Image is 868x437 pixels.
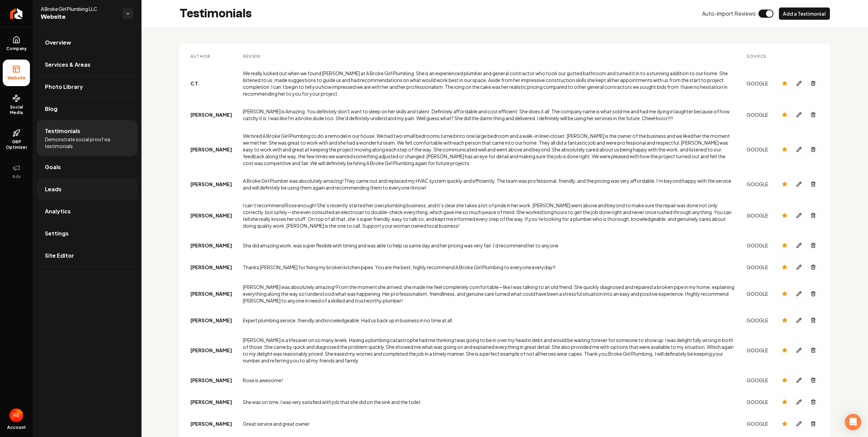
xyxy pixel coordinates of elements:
[747,181,768,188] div: GOOGLE
[45,163,61,171] span: Goals
[37,223,137,244] a: Settings
[190,242,232,249] div: [PERSON_NAME]
[243,202,736,229] div: I can’t recommend Rose enough! She’s recently started her own plumbing business, and it’s clear s...
[243,337,736,364] div: [PERSON_NAME] is a lifesaver on so many levels. Having a plumbing catastrophe had me thinking I w...
[190,377,232,384] div: [PERSON_NAME]
[243,317,736,324] div: Expert plumbing service, friendly and knowledgeable. Had us back up in business in no time at all.
[190,290,232,297] div: [PERSON_NAME]
[37,32,137,53] a: Overview
[243,264,736,271] div: Thanks [PERSON_NAME] for fixing my broken kitchen pipes. You are the best, highly recommend A Bro...
[37,76,137,98] a: Photo Library
[3,89,30,121] a: Social Media
[243,284,736,304] div: [PERSON_NAME] was absolutely amazing! From the moment she arrived, she made me feel completely co...
[747,317,768,324] div: GOOGLE
[747,399,768,405] div: GOOGLE
[45,185,62,193] span: Leads
[180,7,252,20] h2: Testimonials
[41,5,117,12] span: A Broke Girl Plumbing LLC
[747,146,768,153] div: GOOGLE
[10,174,23,179] span: Ads
[190,146,232,153] div: [PERSON_NAME]
[190,399,232,405] div: [PERSON_NAME]
[45,229,69,238] span: Settings
[237,49,741,64] th: Review
[41,12,117,22] span: Website
[741,49,773,64] th: Source
[747,111,768,118] div: GOOGLE
[45,207,71,215] span: Analytics
[747,290,768,297] div: GOOGLE
[702,10,756,18] span: Auto-import Reviews
[45,127,80,135] span: Testimonials
[190,264,232,271] div: [PERSON_NAME]
[37,178,137,200] a: Leads
[779,7,830,20] button: Add a Testimonial
[190,347,232,354] div: [PERSON_NAME]
[3,30,30,57] a: Company
[243,420,736,427] div: Great service and great owner
[747,420,768,427] div: GOOGLE
[747,264,768,271] div: GOOGLE
[10,408,23,422] button: Open user button
[7,425,26,430] span: Account
[3,46,30,51] span: Company
[747,212,768,219] div: GOOGLE
[243,70,736,97] div: We really lucked out when we found [PERSON_NAME] at A Broke Girl Plumbing. She is an experienced ...
[3,139,30,150] span: GBP Optimizer
[45,83,83,91] span: Photo Library
[45,61,90,69] span: Services & Areas
[190,111,232,118] div: [PERSON_NAME]
[185,49,237,64] th: Author
[243,399,736,405] div: She was on time, I was very satisfied with job that she did on the sink and the toilet.
[10,408,23,422] img: Roselynn Ellis
[3,158,30,185] button: Ads
[10,8,23,19] img: Rebolt Logo
[243,242,736,249] div: She did amazing work, was super flexible with timing and was able to help us same day and her pri...
[243,377,736,384] div: Rose is awesome!
[37,54,137,76] a: Services & Areas
[3,124,30,156] a: GBP Optimizer
[243,108,736,122] div: [PERSON_NAME] is Amazing. You definitely don't want to sleep on her skills and talent. Definitely...
[190,80,232,87] div: C T.
[37,245,137,266] a: Site Editor
[45,38,71,47] span: Overview
[5,75,28,81] span: Website
[37,200,137,222] a: Analytics
[747,347,768,354] div: GOOGLE
[37,156,137,178] a: Goals
[845,414,861,430] div: Open Intercom Messenger
[747,80,768,87] div: GOOGLE
[243,132,736,166] div: We hired A Broke Girl Plumbing to do a remodel in our house. We had two small bedrooms turned int...
[37,98,137,120] a: Blog
[190,212,232,219] div: [PERSON_NAME]
[190,420,232,427] div: [PERSON_NAME]
[243,177,736,191] div: A Broke Girl Plumber was absolutely amazing! They came out and replaced my HVAC system quickly an...
[747,377,768,384] div: GOOGLE
[45,136,129,149] span: Demonstrate social proof via testimonials.
[45,105,57,113] span: Blog
[190,317,232,324] div: [PERSON_NAME]
[190,181,232,188] div: [PERSON_NAME]
[747,242,768,249] div: GOOGLE
[45,252,74,260] span: Site Editor
[3,104,30,115] span: Social Media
